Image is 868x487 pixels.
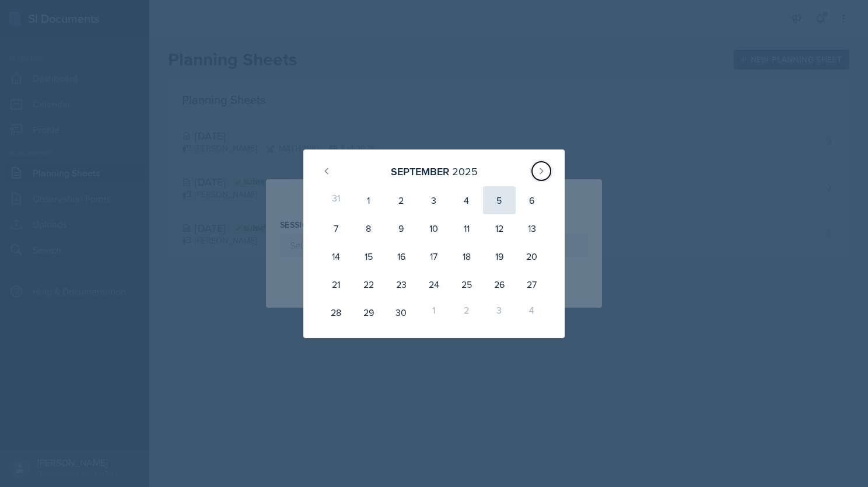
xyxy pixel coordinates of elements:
div: 20 [516,242,548,270]
div: 15 [352,242,385,270]
div: 3 [418,186,450,214]
div: 19 [483,242,516,270]
div: 4 [516,298,548,326]
div: 10 [418,214,450,242]
div: 5 [483,186,516,214]
div: 6 [516,186,548,214]
div: 23 [385,270,418,298]
div: 27 [516,270,548,298]
div: 21 [320,270,352,298]
div: 26 [483,270,516,298]
div: 2025 [452,164,478,179]
div: 30 [385,298,418,326]
div: 14 [320,242,352,270]
div: 1 [418,298,450,326]
div: 24 [418,270,450,298]
div: 25 [450,270,483,298]
div: 9 [385,214,418,242]
div: 29 [352,298,385,326]
div: 16 [385,242,418,270]
div: 4 [450,186,483,214]
div: 18 [450,242,483,270]
div: 3 [483,298,516,326]
div: September [391,164,449,179]
div: 2 [385,186,418,214]
div: 7 [320,214,352,242]
div: 12 [483,214,516,242]
div: 1 [352,186,385,214]
div: 13 [516,214,548,242]
div: 28 [320,298,352,326]
div: 8 [352,214,385,242]
div: 2 [450,298,483,326]
div: 17 [418,242,450,270]
div: 22 [352,270,385,298]
div: 11 [450,214,483,242]
div: 31 [320,186,352,214]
